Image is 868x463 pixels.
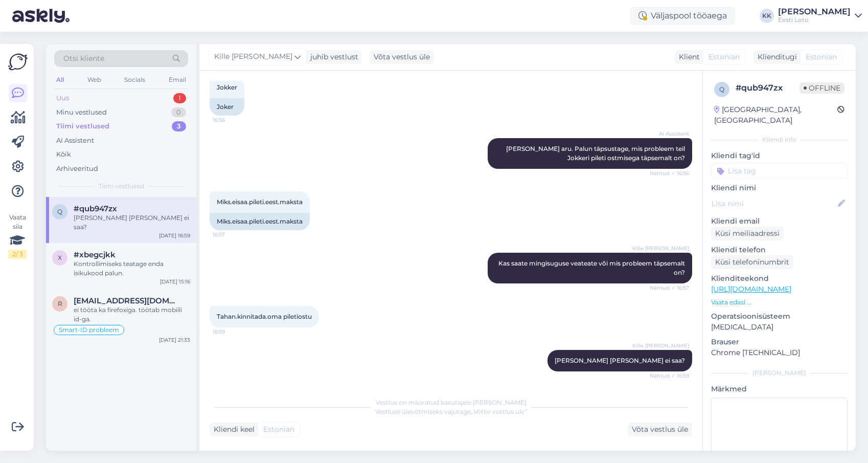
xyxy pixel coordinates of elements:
span: x [58,254,62,261]
span: 16:57 [213,231,251,238]
p: Kliendi tag'id [711,150,848,161]
span: q [719,85,724,93]
p: Operatsioonisüsteem [711,311,848,322]
span: Kas saate mingisuguse veateate või mis probleem täpsemalt on? [498,259,687,276]
span: Offline [800,82,844,94]
div: Eesti Loto [778,16,851,24]
span: Kille [PERSON_NAME] [632,245,689,252]
p: Klienditeekond [711,273,848,284]
div: [PERSON_NAME] [PERSON_NAME] ei saa? [74,213,190,232]
div: [PERSON_NAME] [711,368,848,378]
div: Uus [56,93,69,103]
a: [URL][DOMAIN_NAME] [711,284,791,294]
div: Väljaspool tööaega [630,7,735,25]
p: Kliendi email [711,216,848,227]
span: Kille [PERSON_NAME] [214,51,292,62]
span: Smart-ID probleem [59,327,119,333]
span: Estonian [709,52,740,62]
span: [PERSON_NAME] aru. Palun täpsustage, mis probleem teil Jokkeri pileti ostmisega täpsemalt on? [506,145,687,162]
span: AI Assistent [651,130,689,138]
input: Lisa tag [711,163,848,179]
div: Küsi meiliaadressi [711,227,784,240]
span: Vestluse ülevõtmiseks vajutage [375,408,527,415]
input: Lisa nimi [712,198,836,209]
div: Klienditugi [753,52,797,62]
div: [DATE] 16:59 [159,232,190,239]
div: Klient [675,52,700,62]
span: 16:59 [213,328,251,336]
p: Märkmed [711,384,848,394]
div: Tiimi vestlused [56,121,109,131]
span: Estonian [263,424,294,435]
div: [PERSON_NAME] [778,8,851,16]
div: Miks.eisaa.pileti.eest.maksta [210,213,310,230]
span: Kille [PERSON_NAME] [632,342,689,349]
p: Kliendi nimi [711,183,848,193]
div: Kliendi keel [210,424,255,435]
img: Askly Logo [8,52,28,72]
div: Võta vestlus üle [370,50,434,64]
div: Võta vestlus üle [628,423,692,436]
div: 0 [171,107,186,118]
div: ei tööta ka firefoxiga. töötab mobiili id-ga. [74,305,190,324]
span: [PERSON_NAME] [PERSON_NAME] ei saa? [555,357,685,364]
div: [DATE] 15:16 [160,278,190,285]
div: KK [760,9,774,23]
div: All [54,73,66,86]
div: # qub947zx [736,82,800,94]
i: „Võtke vestlus üle” [471,408,527,415]
div: Web [85,73,103,86]
span: Tiimi vestlused [99,182,144,191]
a: [PERSON_NAME]Eesti Loto [778,8,862,24]
div: Socials [122,73,147,86]
div: AI Assistent [56,136,94,146]
div: Minu vestlused [56,107,107,118]
span: Jokker [217,83,237,91]
div: Joker [210,98,244,116]
div: Kõik [56,149,71,160]
span: #xbegcjkk [74,250,116,259]
span: Nähtud ✓ 16:59 [650,372,689,380]
div: 3 [172,121,186,131]
span: Nähtud ✓ 16:56 [650,169,689,177]
div: Vaata siia [8,213,27,259]
div: juhib vestlust [306,52,358,62]
div: Küsi telefoninumbrit [711,255,793,269]
div: 2 / 3 [8,250,27,259]
p: Vaata edasi ... [711,298,848,307]
p: Brauser [711,337,848,347]
div: Kontrollimiseks teatage enda isikukood palun. [74,259,190,278]
div: Email [167,73,188,86]
div: [GEOGRAPHIC_DATA], [GEOGRAPHIC_DATA] [714,104,837,126]
span: 16:56 [213,116,251,124]
span: q [57,208,62,215]
p: [MEDICAL_DATA] [711,322,848,333]
p: Kliendi telefon [711,245,848,255]
div: Arhiveeritud [56,164,98,174]
div: Kliendi info [711,135,848,144]
p: Chrome [TECHNICAL_ID] [711,347,848,358]
span: r2stik@gmail.com [74,296,180,305]
span: Vestlus on määratud kasutajale [PERSON_NAME] [376,399,527,406]
span: Tahan.kinnitada.oma piletiostu [217,313,312,320]
div: 1 [173,93,186,103]
span: #qub947zx [74,204,117,213]
span: Nähtud ✓ 16:57 [650,284,689,292]
div: [DATE] 21:33 [159,336,190,344]
span: Estonian [806,52,837,62]
span: Otsi kliente [63,53,104,64]
span: Miks.eisaa.pileti.eest.maksta [217,198,303,206]
span: r [58,300,62,307]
